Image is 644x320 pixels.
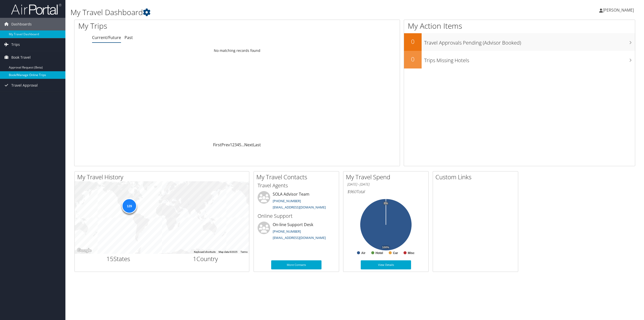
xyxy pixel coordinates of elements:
h3: Travel Approvals Pending (Advisor Booked) [424,37,635,46]
h3: Online Support [258,212,335,220]
span: $960 [347,189,356,194]
span: Trips [11,38,20,51]
h2: 0 [404,37,422,46]
button: Keyboard shortcuts [194,250,216,254]
div: 129 [122,198,137,214]
text: Car [393,251,398,255]
a: View Details [361,260,411,269]
h3: Travel Agents [258,182,335,189]
h2: Country [166,255,246,263]
h2: 0 [404,55,422,63]
h2: States [78,255,158,263]
span: Travel Approval [11,79,38,92]
h2: My Travel Spend [346,173,428,181]
a: Terms (opens in new tab) [240,251,248,253]
span: Map data ©2025 [219,251,237,253]
a: Prev [221,142,230,148]
span: 1 [193,255,196,263]
h6: Total [347,189,425,194]
span: … [241,142,244,148]
a: 3 [234,142,237,148]
a: First [213,142,221,148]
a: 0Trips Missing Hotels [404,51,635,68]
a: 0Travel Approvals Pending (Advisor Booked) [404,33,635,51]
a: Current/Future [92,35,121,40]
a: 2 [232,142,234,148]
span: Dashboards [11,18,32,30]
li: On-line Support Desk [255,222,338,242]
a: [EMAIL_ADDRESS][DOMAIN_NAME] [273,205,326,209]
a: 4 [237,142,239,148]
span: [PERSON_NAME] [603,7,634,13]
a: Open this area in Google Maps (opens a new window) [76,247,93,254]
li: SOLA Advisor Team [255,191,338,212]
h1: My Action Items [404,21,635,31]
span: 15 [106,255,113,263]
h1: My Travel Dashboard [70,7,450,18]
h3: Trips Missing Hotels [424,54,635,64]
text: Misc [408,251,415,255]
h2: My Travel History [77,173,249,181]
a: Past [125,35,133,40]
img: airportal-logo.png [11,3,61,15]
h1: My Trips [78,21,260,31]
a: 1 [230,142,232,148]
text: Air [361,251,366,255]
td: No matching records found [74,46,400,55]
img: Google [76,247,93,254]
a: [PERSON_NAME] [599,3,639,18]
h2: My Travel Contacts [256,173,339,181]
h6: [DATE] - [DATE] [347,182,425,187]
text: Hotel [376,251,383,255]
a: More Contacts [271,260,321,269]
span: Book Travel [11,51,31,64]
h2: Custom Links [435,173,518,181]
a: 5 [239,142,241,148]
a: Last [253,142,261,148]
a: [PHONE_NUMBER] [273,199,301,203]
a: [EMAIL_ADDRESS][DOMAIN_NAME] [273,235,326,240]
tspan: 0% [384,202,388,205]
a: Next [244,142,253,148]
a: [PHONE_NUMBER] [273,229,301,234]
tspan: 100% [382,246,389,249]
